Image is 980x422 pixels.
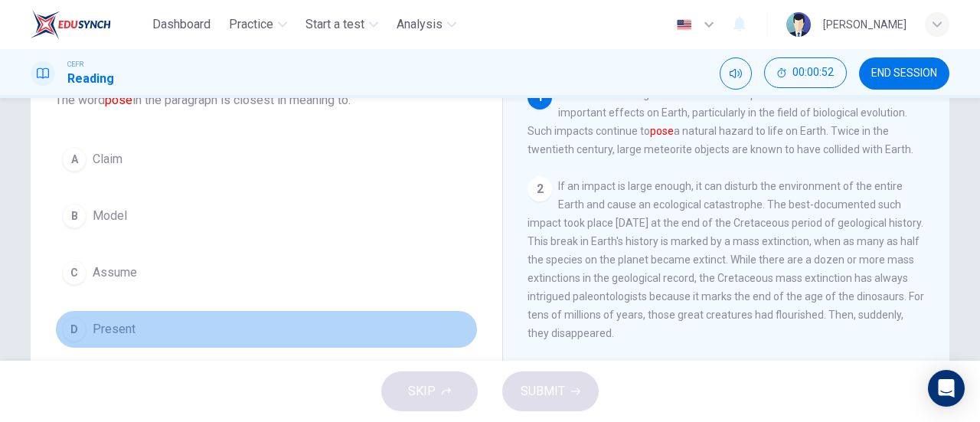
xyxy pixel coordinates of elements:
img: Profile picture [786,12,811,37]
button: Dashboard [146,11,217,38]
div: 2 [528,177,552,201]
button: Analysis [390,11,462,38]
span: If an impact is large enough, it can disturb the environment of the entire Earth and cause an eco... [528,180,924,339]
span: Assume [93,263,137,282]
span: Start a test [305,15,364,34]
span: Present [93,320,136,339]
span: 00:00:52 [792,67,834,79]
button: END SESSION [859,57,949,90]
div: [PERSON_NAME] [823,15,906,34]
img: en [675,19,694,31]
h1: Reading [67,70,114,88]
span: CEFR [67,59,83,70]
span: Dashboard [152,15,211,34]
div: Open Intercom Messenger [928,370,965,407]
button: Start a test [299,11,384,38]
div: Mute [720,57,752,90]
div: A [62,147,87,172]
div: C [62,260,87,285]
span: The word in the paragraph is closest in meaning to: [55,91,478,110]
span: Model [93,207,127,225]
div: Hide [764,57,847,90]
button: Practice [223,11,293,38]
button: AClaim [55,140,478,178]
span: Practice [229,15,273,34]
div: D [62,317,87,342]
span: Analysis [397,15,443,34]
font: pose [650,125,674,137]
font: pose [105,93,132,107]
button: DPresent [55,310,478,348]
img: EduSynch logo [31,9,111,40]
button: CAssume [55,254,478,292]
a: EduSynch logo [31,9,146,40]
span: Claim [93,150,122,168]
span: END SESSION [871,67,937,80]
button: 00:00:52 [764,57,847,88]
div: B [62,204,87,228]
button: BModel [55,197,478,235]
